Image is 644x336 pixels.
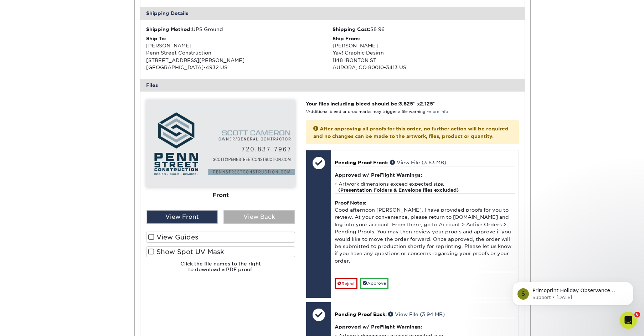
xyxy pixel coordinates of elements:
[11,143,111,178] div: Once approved, the order will be submitted to production shortly for reprinting. Please let us kn...
[140,7,525,20] div: Shipping Details
[11,181,111,195] div: If you have additional questions, please feel free to let us know.
[306,101,436,107] strong: Your files including bleed should be: " x "
[335,160,388,165] span: Pending Proof Front:
[335,181,515,193] li: Artwork dimensions exceed expected size.
[429,109,448,114] a: more info
[313,126,509,139] strong: After approving all proofs for this order, no further action will be required and no changes can ...
[146,36,166,41] strong: Ship To:
[6,218,136,231] textarea: Message…
[35,4,81,9] h1: [PERSON_NAME]
[146,210,218,224] div: View Front
[306,109,448,114] small: *Additional bleed or crop marks may trigger a file warning –
[620,312,637,329] iframe: Intercom live chat
[333,36,360,41] strong: Ship From:
[335,311,387,317] span: Pending Proof Back:
[335,324,515,330] h4: Approved w/ PreFlight Warnings:
[34,233,40,239] button: Upload attachment
[146,26,333,33] div: UPS Ground
[11,73,111,87] div: Please be sure to download these files for future use as well.
[390,160,446,165] a: View File (3.63 MB)
[335,278,357,289] a: Reject
[146,187,295,203] div: Front
[2,314,61,334] iframe: Google Customer Reviews
[335,172,515,178] h4: Approved w/ PreFlight Warnings:
[333,26,370,32] strong: Shipping Cost:
[335,193,515,272] div: Good afternoon [PERSON_NAME], I have provided proofs for you to review. At your convenience, plea...
[124,3,138,16] button: Home
[333,26,519,33] div: $8.96
[22,233,28,239] button: Gif picker
[420,101,433,107] span: 2.125
[399,101,413,107] span: 3.625
[360,278,388,289] a: Approve
[140,79,525,92] div: Files
[35,9,71,16] p: Active 30m ago
[11,233,17,239] button: Emoji picker
[333,35,519,71] div: [PERSON_NAME] Yay! Graphic Design 1148 IRONTON ST AURORA, CO 80010-3413 US
[223,210,295,224] div: View Back
[11,212,72,216] div: [PERSON_NAME] • 41m ago
[11,199,111,206] div: Have a great day!
[122,231,134,242] button: Send a message…
[146,261,295,278] h6: Click the file names to the right to download a PDF proof.
[11,91,111,139] div: At your convenience, please return to and log into your account. From there, go to Account > Acti...
[146,246,295,257] label: Show Spot UV Mask
[11,21,111,69] div: Our File Processing Team previously created vectored Spot UV masks for this order as a courtesy, ...
[16,98,58,104] a: [DOMAIN_NAME]
[146,35,333,71] div: [PERSON_NAME] Penn Street Construction [STREET_ADDRESS][PERSON_NAME] [GEOGRAPHIC_DATA]-4932 US
[146,232,295,243] label: View Guides
[388,311,445,317] a: View File (3.94 MB)
[501,267,644,317] iframe: Intercom notifications message
[146,26,192,32] strong: Shipping Method:
[335,200,366,206] strong: Proof Notes:
[634,312,640,317] span: 6
[338,187,459,193] strong: (Presentation Folders & Envelope files excluded)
